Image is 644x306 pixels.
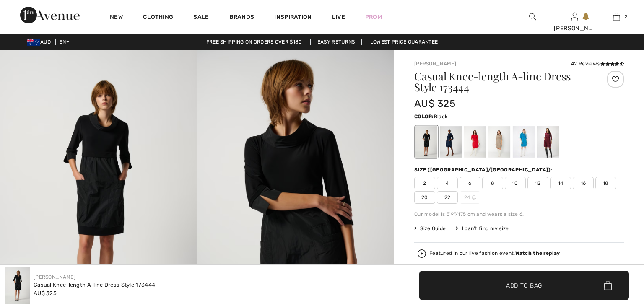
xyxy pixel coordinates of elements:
span: 22 [437,191,458,204]
span: 24 [460,191,480,204]
a: Live [332,13,345,21]
span: AU$ 325 [34,290,57,296]
div: I can't find my size [456,225,509,232]
span: 2 [414,177,435,189]
img: search the website [529,12,536,22]
div: Our model is 5'9"/175 cm and wears a size 6. [414,210,624,218]
span: Black [434,114,448,119]
span: 8 [482,177,503,189]
span: AUD [27,39,54,45]
img: My Info [571,12,578,22]
img: Bag.svg [604,281,612,290]
img: Watch the replay [418,249,426,258]
a: Lowest Price Guarantee [364,39,445,45]
img: My Bag [613,12,620,22]
div: Midnight Blue 40 [440,126,462,158]
div: Featured in our live fashion event. [429,251,560,256]
span: 16 [573,177,594,189]
div: 42 Reviews [571,60,624,67]
span: AU$ 325 [414,98,455,109]
span: 10 [505,177,526,189]
a: Brands [229,13,254,22]
iframe: Opens a widget where you can find more information [591,243,636,264]
span: 6 [460,177,480,189]
img: Australian Dollar [27,39,40,46]
a: New [110,13,123,22]
a: 2 [596,12,637,22]
img: ring-m.svg [472,195,476,200]
div: Java [488,126,510,158]
img: Casual Knee-Length A-Line Dress Style 173444 [5,267,30,304]
div: Black [415,126,437,158]
span: Add to Bag [506,281,542,290]
a: Clothing [143,13,173,22]
a: [PERSON_NAME] [34,274,75,280]
div: Pacific blue [513,126,535,158]
span: 2 [624,13,627,21]
img: 1ère Avenue [20,7,80,23]
span: EN [59,39,70,45]
span: Color: [414,114,434,119]
div: Lipstick Red 173 [464,126,486,158]
span: 4 [437,177,458,189]
a: Prom [365,13,382,21]
button: Add to Bag [419,271,629,300]
span: 12 [527,177,548,189]
div: Casual Knee-length A-line Dress Style 173444 [34,281,155,289]
span: Inspiration [274,13,312,22]
a: [PERSON_NAME] [414,61,456,67]
a: Free shipping on orders over $180 [200,39,309,45]
div: Merlot [537,126,559,158]
a: Sale [193,13,209,22]
div: Size ([GEOGRAPHIC_DATA]/[GEOGRAPHIC_DATA]): [414,166,554,174]
strong: Watch the replay [515,250,560,256]
span: 14 [550,177,571,189]
h1: Casual Knee-length A-line Dress Style 173444 [414,71,589,93]
span: 20 [414,191,435,204]
span: 18 [595,177,616,189]
div: [PERSON_NAME] [554,24,595,33]
a: Easy Returns [310,39,362,45]
a: Sign In [571,13,578,21]
span: Size Guide [414,225,446,232]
